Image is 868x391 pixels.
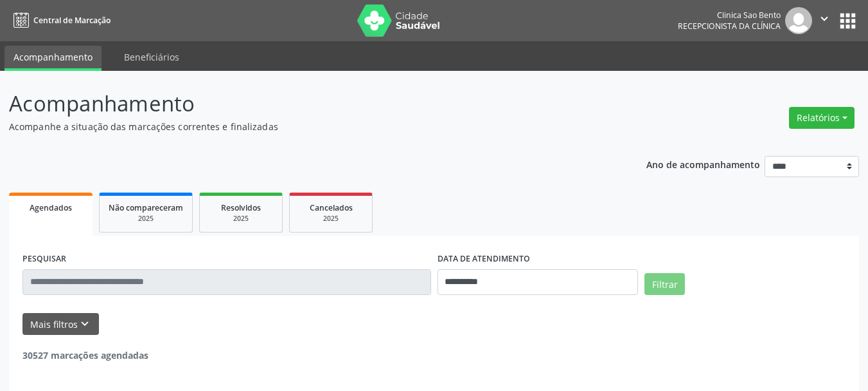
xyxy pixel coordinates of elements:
a: Acompanhamento [4,46,102,71]
span: Cancelados [310,202,353,213]
label: DATA DE ATENDIMENTO [438,249,530,269]
a: Beneficiários [115,46,188,68]
button: Filtrar [644,273,685,295]
a: Central de Marcação [9,10,111,31]
div: Clinica Sao Bento [678,10,781,21]
p: Acompanhe a situação das marcações correntes e finalizadas [9,120,604,133]
div: 2025 [299,214,363,224]
p: Ano de acompanhamento [646,156,760,172]
i: keyboard_arrow_down [78,317,92,331]
span: Central de Marcação [33,15,111,26]
strong: 30527 marcações agendadas [22,349,148,361]
button: Relatórios [789,107,855,129]
p: Acompanhamento [9,88,604,120]
div: 2025 [109,214,183,224]
img: img [785,7,812,34]
span: Não compareceram [109,202,183,213]
span: Agendados [30,202,72,213]
label: PESQUISAR [22,249,66,269]
div: 2025 [209,214,273,224]
span: Resolvidos [221,202,261,213]
span: Recepcionista da clínica [678,21,781,32]
button:  [812,7,837,34]
button: apps [837,10,859,32]
button: Mais filtroskeyboard_arrow_down [22,313,99,336]
i:  [817,12,831,26]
